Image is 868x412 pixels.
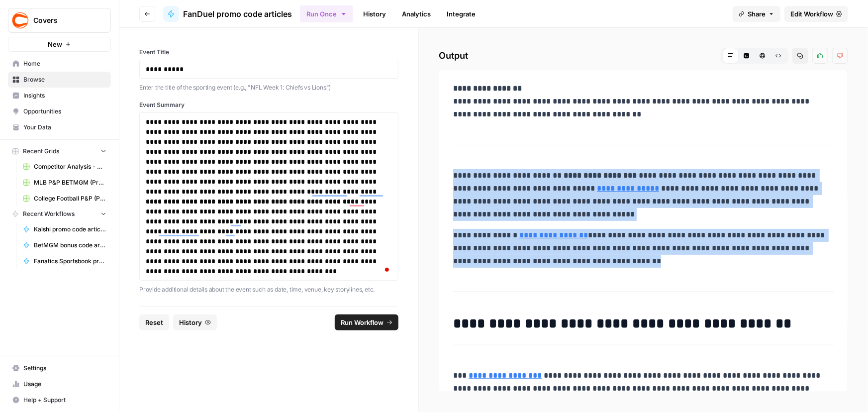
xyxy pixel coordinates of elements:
[8,8,111,33] button: Workspace: Covers
[8,360,111,376] a: Settings
[784,6,848,22] a: Edit Workflow
[23,59,106,68] span: Home
[139,101,398,109] label: Event Summary
[8,72,111,88] a: Browse
[18,191,111,206] a: College Football P&P (Production) Grid (2)
[8,56,111,72] a: Home
[23,107,106,116] span: Opportunities
[8,144,111,159] button: Recent Grids
[11,11,29,29] img: Covers Logo
[8,392,111,408] button: Help + Support
[300,5,353,22] button: Run Once
[48,39,62,49] span: New
[18,175,111,191] a: MLB P&P BETMGM (Production) Grid (1)
[18,253,111,269] a: Fanatics Sportsbook promo articles
[18,159,111,175] a: Competitor Analysis - URL Specific Grid
[34,162,106,171] span: Competitor Analysis - URL Specific Grid
[8,206,111,221] button: Recent Workflows
[23,147,59,156] span: Recent Grids
[357,6,392,22] a: History
[8,88,111,103] a: Insights
[23,364,106,373] span: Settings
[396,6,437,22] a: Analytics
[145,317,163,327] span: Reset
[23,75,106,84] span: Browse
[23,91,106,100] span: Insights
[23,380,106,389] span: Usage
[341,317,384,327] span: Run Workflow
[139,83,398,93] p: Enter the title of the sporting event (e.g., "NFL Week 1: Chiefs vs Lions")
[8,119,111,135] a: Your Data
[179,317,202,327] span: History
[33,15,94,25] span: Covers
[34,257,106,266] span: Fanatics Sportsbook promo articles
[18,237,111,253] a: BetMGM bonus code articles
[441,6,482,22] a: Integrate
[18,221,111,237] a: Kalshi promo code articles
[183,8,292,20] span: FanDuel promo code articles
[23,209,75,218] span: Recent Workflows
[139,314,169,330] button: Reset
[439,48,848,64] h2: Output
[8,376,111,392] a: Usage
[8,37,111,52] button: New
[335,314,398,330] button: Run Workflow
[733,6,780,22] button: Share
[790,9,833,19] span: Edit Workflow
[146,117,392,276] div: To enrich screen reader interactions, please activate Accessibility in Grammarly extension settings
[139,285,398,295] p: Provide additional details about the event such as date, time, venue, key storylines, etc.
[34,194,106,203] span: College Football P&P (Production) Grid (2)
[23,396,106,405] span: Help + Support
[748,9,766,19] span: Share
[163,6,292,22] a: FanDuel promo code articles
[8,103,111,119] a: Opportunities
[34,178,106,187] span: MLB P&P BETMGM (Production) Grid (1)
[34,241,106,250] span: BetMGM bonus code articles
[34,225,106,234] span: Kalshi promo code articles
[139,48,398,57] label: Event Title
[173,314,217,330] button: History
[23,123,106,132] span: Your Data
